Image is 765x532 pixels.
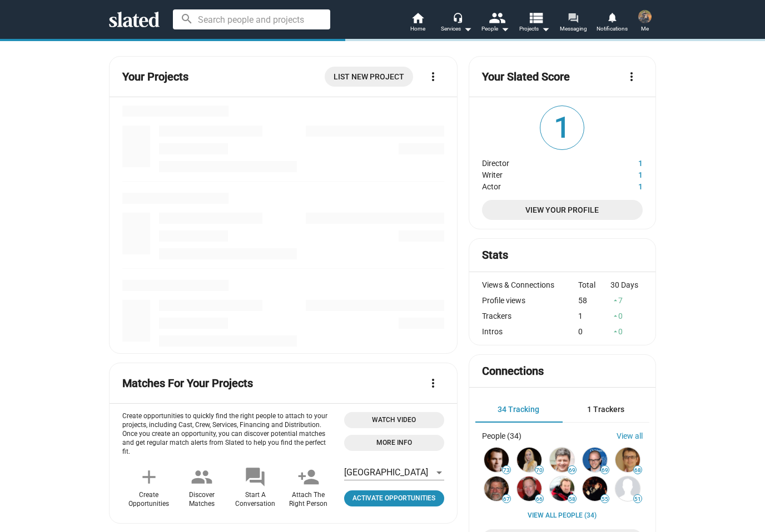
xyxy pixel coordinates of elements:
[441,22,472,36] div: Services
[578,296,610,305] div: 58
[550,476,574,501] img: Ralph Winter
[625,70,638,83] mat-icon: more_vert
[481,22,509,36] div: People
[617,431,643,440] a: View all
[189,491,215,509] div: Discover Matches
[638,10,652,23] img: michael diantonio
[426,70,440,83] mat-icon: more_vert
[610,296,643,305] div: 7
[554,11,593,36] a: Messaging
[344,467,428,478] span: [GEOGRAPHIC_DATA]
[632,8,658,37] button: michael diantonioMe
[593,11,632,36] a: Notifications
[607,12,617,22] mat-icon: notifications
[610,312,643,320] div: 0
[641,22,649,36] span: Me
[482,168,601,179] dt: Writer
[398,11,437,36] a: Home
[482,248,508,263] mat-card-title: Stats
[128,491,169,509] div: Create Opportunities
[484,476,509,501] img: Barrie Osborne
[610,280,643,289] div: 30 Days
[517,448,542,472] img: Kim Winther
[601,168,643,179] dd: 1
[482,179,601,191] dt: Actor
[535,496,543,503] span: 66
[612,328,619,335] mat-icon: arrow_drop_up
[634,496,642,503] span: 51
[489,9,505,26] mat-icon: people
[601,467,609,474] span: 69
[482,156,601,168] dt: Director
[482,280,579,289] div: Views & Connections
[482,364,544,379] mat-card-title: Connections
[528,511,597,520] a: View all People (34)
[568,12,578,23] mat-icon: forum
[578,327,610,336] div: 0
[411,11,424,24] mat-icon: home
[498,405,539,414] span: 34 Tracking
[122,69,188,84] mat-card-title: Your Projects
[344,490,444,506] a: Click to open project profile page opportunities tab
[612,312,619,320] mat-icon: arrow_drop_up
[498,22,511,36] mat-icon: arrow_drop_down
[173,9,330,29] input: Search people and projects
[453,12,463,22] mat-icon: headset_mic
[568,496,576,503] span: 58
[601,496,609,503] span: 55
[583,476,607,501] img: paul mackie
[334,67,404,87] span: List New Project
[476,11,515,36] button: People
[578,312,610,320] div: 1
[244,466,266,488] mat-icon: forum
[122,376,253,391] mat-card-title: Matches For Your Projects
[535,467,543,474] span: 70
[568,467,576,474] span: 69
[349,493,440,504] span: Activate Opportunities
[289,491,327,509] div: Attach The Right Person
[122,412,335,456] p: Create opportunities to quickly find the right people to attach to your projects, including Cast,...
[484,448,509,472] img: Kevin Frakes
[539,22,552,36] mat-icon: arrow_drop_down
[503,467,510,474] span: 73
[344,435,444,451] a: Open 'More info' dialog with information about Opportunities
[482,69,570,84] mat-card-title: Your Slated Score
[601,179,643,191] dd: 1
[612,297,619,304] mat-icon: arrow_drop_up
[482,200,643,220] a: View Your Profile
[601,156,643,168] dd: 1
[550,448,574,472] img: Anthony Bregman
[615,476,640,501] img: Mynette Louie
[634,467,642,474] span: 68
[191,466,213,488] mat-icon: people
[503,496,510,503] span: 67
[587,405,624,414] span: 1 Trackers
[138,466,160,488] mat-icon: add
[297,466,320,488] mat-icon: person_add
[560,22,587,36] span: Messaging
[351,414,438,426] span: Watch Video
[426,377,440,390] mat-icon: more_vert
[461,22,474,36] mat-icon: arrow_drop_down
[491,200,634,220] span: View Your Profile
[235,491,275,509] div: Start A Conversation
[615,448,640,472] img: Phil Hunt
[482,296,579,305] div: Profile views
[528,9,544,26] mat-icon: view_list
[482,312,579,320] div: Trackers
[583,448,607,472] img: Damon Lindelof
[351,437,438,449] span: More Info
[410,22,425,36] span: Home
[610,327,643,336] div: 0
[517,476,542,501] img: David Lancaster
[519,22,550,36] span: Projects
[578,280,610,289] div: Total
[344,412,444,428] button: Open 'Opportunities Intro Video' dialog
[597,22,628,36] span: Notifications
[325,67,413,87] a: List New Project
[540,106,584,149] span: 1
[437,11,476,36] button: Services
[515,11,554,36] button: Projects
[482,431,521,440] div: People (34)
[482,327,579,336] div: Intros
